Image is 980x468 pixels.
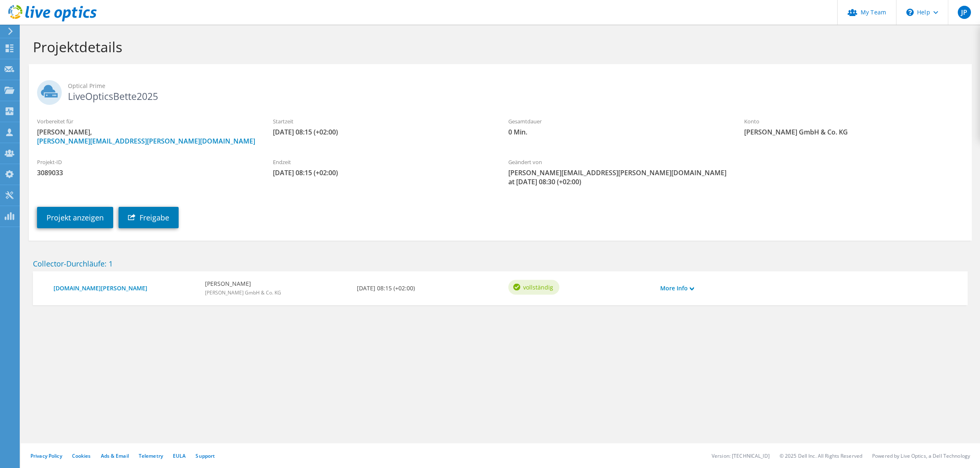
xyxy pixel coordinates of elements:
[37,127,256,146] span: [PERSON_NAME],
[508,117,728,125] label: Gesamtdauer
[205,289,281,296] span: [PERSON_NAME] GmbH & Co. KG
[523,283,553,292] span: vollständig
[196,452,215,459] a: Support
[139,452,163,459] a: Telemetry
[273,168,492,177] span: [DATE] 08:15 (+02:00)
[37,80,964,101] h2: LiveOpticsBette2025
[744,127,964,137] span: [PERSON_NAME] GmbH & Co. KG
[101,452,129,459] a: Ads & Email
[357,284,415,293] b: [DATE] 08:15 (+02:00)
[205,279,281,288] b: [PERSON_NAME]
[508,127,728,137] span: 0 Min.
[273,117,492,125] label: Startzeit
[508,168,728,186] span: [PERSON_NAME][EMAIL_ADDRESS][PERSON_NAME][DOMAIN_NAME] at [DATE] 08:30 (+02:00)
[508,158,728,166] label: Geändert von
[660,284,694,293] a: More Info
[54,284,197,293] a: [DOMAIN_NAME][PERSON_NAME]
[906,9,914,16] svg: \n
[37,168,256,177] span: 3089033
[712,452,770,459] li: Version: [TECHNICAL_ID]
[72,452,91,459] a: Cookies
[33,38,964,56] h1: Projektdetails
[30,452,62,459] a: Privacy Policy
[273,127,492,137] span: [DATE] 08:15 (+02:00)
[37,207,113,228] a: Projekt anzeigen
[33,259,968,268] h2: Collector-Durchläufe: 1
[173,452,186,459] a: EULA
[273,158,492,166] label: Endzeit
[872,452,970,459] li: Powered by Live Optics, a Dell Technology
[744,117,964,125] label: Konto
[958,6,971,19] span: JP
[37,137,255,146] a: [PERSON_NAME][EMAIL_ADDRESS][PERSON_NAME][DOMAIN_NAME]
[37,158,256,166] label: Projekt-ID
[780,452,862,459] li: © 2025 Dell Inc. All Rights Reserved
[37,117,256,125] label: Vorbereitet für
[119,207,179,228] a: Freigabe
[68,81,964,90] span: Optical Prime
